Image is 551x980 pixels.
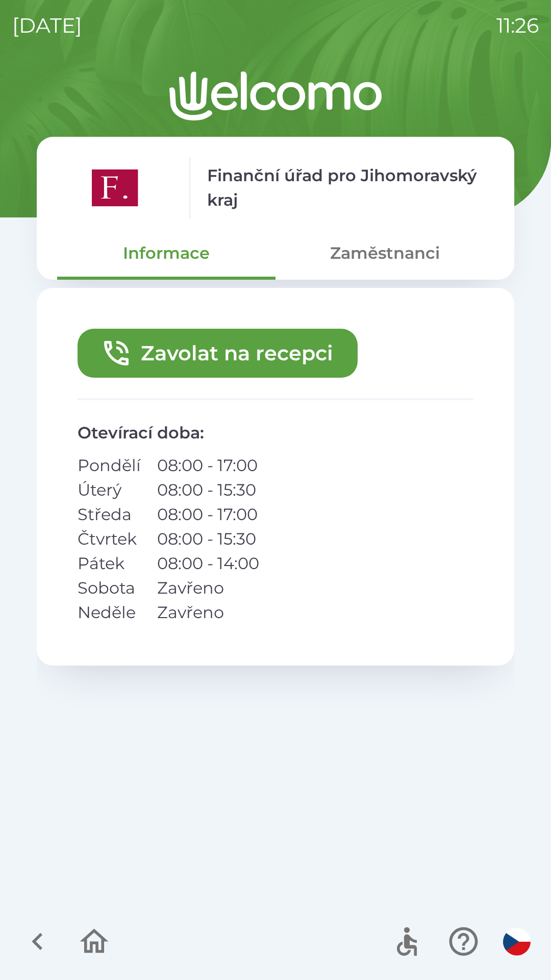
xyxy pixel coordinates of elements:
p: Čtvrtek [78,527,141,551]
p: 08:00 - 15:30 [157,527,259,551]
button: Zavolat na recepci [78,329,358,378]
p: Finanční úřad pro Jihomoravský kraj [207,163,494,212]
p: 08:00 - 14:00 [157,551,259,576]
p: Sobota [78,576,141,600]
p: Neděle [78,600,141,625]
img: 8392ff6e-f128-4fc9-8aa7-79ef86fae49c.png [57,157,172,218]
p: Pátek [78,551,141,576]
p: Středa [78,502,141,527]
img: Logo [37,71,514,120]
p: 08:00 - 15:30 [157,478,259,502]
p: Úterý [78,478,141,502]
p: Zavřeno [157,576,259,600]
p: 08:00 - 17:00 [157,453,259,478]
p: Pondělí [78,453,141,478]
p: [DATE] [12,10,82,41]
p: 11:26 [496,10,539,41]
img: cs flag [503,928,531,955]
p: Otevírací doba : [78,421,473,445]
p: Zavřeno [157,600,259,625]
button: Zaměstnanci [275,235,494,272]
button: Informace [57,235,275,272]
p: 08:00 - 17:00 [157,502,259,527]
